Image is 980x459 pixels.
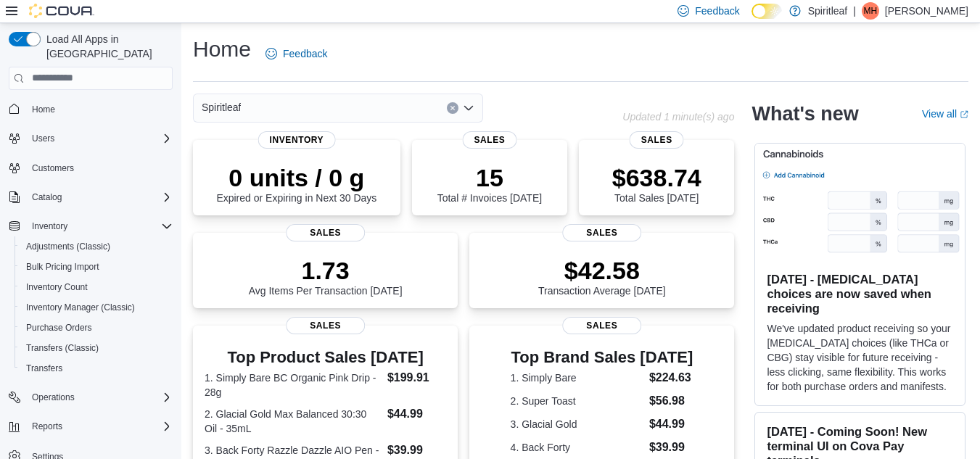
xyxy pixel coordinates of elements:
a: Transfers (Classic) [20,339,104,357]
button: Inventory [3,216,178,236]
button: Open list of options [463,102,474,114]
button: Reports [3,416,178,437]
span: Sales [562,317,642,334]
button: Inventory Count [15,277,178,297]
a: Home [26,101,61,118]
dt: 2. Glacial Gold Max Balanced 30:30 Oil - 35mL [205,407,382,436]
span: Users [26,130,173,147]
span: Feedback [283,46,327,61]
button: Transfers [15,358,178,379]
span: Spiritleaf [202,99,241,116]
button: Users [26,130,60,147]
span: Catalog [32,191,62,203]
span: Transfers (Classic) [20,339,173,357]
span: Dark Mode [752,19,752,20]
span: Transfers [26,363,62,374]
div: Matthew H [862,2,879,20]
span: Bulk Pricing Import [26,261,99,273]
dd: $199.91 [387,369,446,386]
span: Home [32,104,55,115]
span: Bulk Pricing Import [20,258,173,276]
span: Inventory [26,218,173,235]
p: $638.74 [612,163,701,192]
span: Feedback [695,4,739,18]
a: Customers [26,160,80,177]
span: Customers [26,159,173,177]
span: Inventory Count [26,281,88,293]
div: Total Sales [DATE] [612,163,701,204]
span: Users [32,133,54,144]
dt: 1. Simply Bare [511,371,643,385]
dt: 4. Back Forty [511,440,643,455]
p: 15 [437,163,542,192]
dd: $39.99 [649,439,693,456]
span: Adjustments (Classic) [26,241,110,252]
dt: 2. Super Toast [511,394,643,408]
span: Sales [562,224,642,241]
span: Inventory [32,220,67,232]
p: 0 units / 0 g [216,163,376,192]
div: Avg Items Per Transaction [DATE] [249,256,403,297]
h3: Top Product Sales [DATE] [205,349,446,366]
dd: $224.63 [649,369,693,386]
button: Inventory Manager (Classic) [15,297,178,318]
h1: Home [193,35,251,64]
div: Total # Invoices [DATE] [437,163,542,204]
input: Dark Mode [752,4,782,19]
dt: 1. Simply Bare BC Organic Pink Drip - 28g [205,371,382,400]
button: Clear input [447,102,458,114]
p: | [853,2,856,20]
div: Expired or Expiring in Next 30 Days [216,163,376,204]
p: Updated 1 minute(s) ago [622,111,734,123]
span: MH [864,2,878,20]
button: Transfers (Classic) [15,338,178,358]
span: Sales [286,317,366,334]
dd: $39.99 [387,442,446,459]
span: Reports [32,421,62,432]
div: Transaction Average [DATE] [538,256,666,297]
span: Inventory Manager (Classic) [20,299,173,316]
button: Users [3,128,178,149]
button: Inventory [26,218,73,235]
h3: [DATE] - [MEDICAL_DATA] choices are now saved when receiving [767,272,953,315]
button: Reports [26,418,68,435]
span: Inventory [258,131,336,149]
span: Inventory Count [20,278,173,296]
span: Reports [26,418,173,435]
a: Inventory Count [20,278,94,296]
button: Purchase Orders [15,318,178,338]
h3: Top Brand Sales [DATE] [511,349,693,366]
span: Sales [462,131,516,149]
span: Operations [26,389,173,406]
svg: External link [960,110,968,119]
span: Transfers [20,360,173,377]
span: Sales [286,224,366,241]
a: Adjustments (Classic) [20,238,116,255]
span: Operations [32,392,75,403]
button: Operations [3,387,178,408]
span: Transfers (Classic) [26,342,99,354]
a: View allExternal link [922,108,968,120]
span: Customers [32,162,74,174]
dd: $44.99 [649,415,693,433]
button: Home [3,99,178,120]
button: Customers [3,157,178,178]
a: Bulk Pricing Import [20,258,105,276]
span: Load All Apps in [GEOGRAPHIC_DATA] [41,32,173,61]
p: $42.58 [538,256,666,285]
a: Inventory Manager (Classic) [20,299,141,316]
a: Transfers [20,360,68,377]
span: Adjustments (Classic) [20,238,173,255]
button: Catalog [26,189,67,206]
span: Sales [630,131,684,149]
p: 1.73 [249,256,403,285]
a: Purchase Orders [20,319,98,336]
span: Inventory Manager (Classic) [26,302,135,313]
button: Catalog [3,187,178,207]
p: We've updated product receiving so your [MEDICAL_DATA] choices (like THCa or CBG) stay visible fo... [767,321,953,394]
button: Operations [26,389,81,406]
dt: 3. Glacial Gold [511,417,643,431]
span: Home [26,100,173,118]
span: Purchase Orders [20,319,173,336]
button: Bulk Pricing Import [15,257,178,277]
